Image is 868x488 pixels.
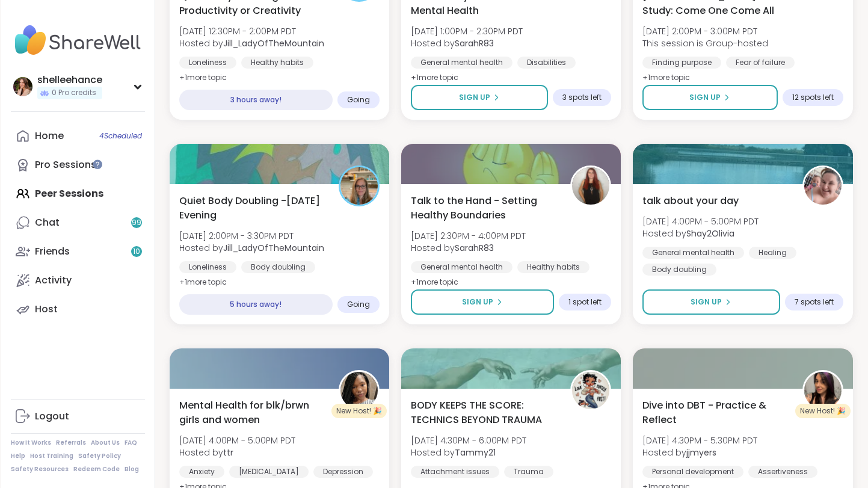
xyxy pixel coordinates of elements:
[179,294,333,315] div: 5 hours away!
[411,242,526,254] span: Hosted by
[455,37,494,49] b: SarahR83
[241,57,313,69] div: Healthy habits
[35,274,72,287] div: Activity
[35,410,69,423] div: Logout
[517,57,576,69] div: Disabilities
[179,466,224,478] div: Anxiety
[11,122,145,150] a: Home4Scheduled
[642,264,716,276] div: Body doubling
[642,289,780,315] button: Sign Up
[749,247,796,259] div: Healing
[99,131,142,141] span: 4 Scheduled
[347,300,370,309] span: Going
[572,372,609,409] img: Tammy21
[411,446,526,459] span: Hosted by
[504,466,553,478] div: Trauma
[179,446,295,459] span: Hosted by
[748,466,817,478] div: Assertiveness
[11,402,145,431] a: Logout
[179,194,325,223] span: Quiet Body Doubling -[DATE] Evening
[686,227,734,239] b: Shay2Olivia
[642,194,739,208] span: talk about your day
[223,37,324,49] b: Jill_LadyOfTheMountain
[223,446,233,459] b: ttr
[411,466,499,478] div: Attachment issues
[411,261,512,273] div: General mental health
[455,446,496,459] b: Tammy21
[347,95,370,105] span: Going
[37,73,102,87] div: shelleehance
[642,466,743,478] div: Personal development
[642,227,759,239] span: Hosted by
[411,37,523,49] span: Hosted by
[13,77,32,96] img: shelleehance
[686,446,716,459] b: jjmyers
[30,452,73,460] a: Host Training
[804,372,842,409] img: jjmyers
[35,158,96,171] div: Pro Sessions
[459,92,490,103] span: Sign Up
[340,167,378,205] img: Jill_LadyOfTheMountain
[572,167,609,205] img: SarahR83
[331,404,387,418] div: New Host! 🎉
[411,434,526,446] span: [DATE] 4:30PM - 6:00PM PDT
[179,398,325,427] span: Mental Health for blk/brwn girls and women
[35,245,70,258] div: Friends
[179,90,333,110] div: 3 hours away!
[517,261,589,273] div: Healthy habits
[642,247,744,259] div: General mental health
[642,398,789,427] span: Dive into DBT - Practice & Reflect
[125,465,139,474] a: Blog
[11,452,25,460] a: Help
[179,242,324,254] span: Hosted by
[11,19,145,61] img: ShareWell Nav Logo
[11,295,145,324] a: Host
[340,372,378,409] img: ttr
[568,297,602,307] span: 1 spot left
[125,439,137,447] a: FAQ
[411,57,512,69] div: General mental health
[73,465,120,474] a: Redeem Code
[241,261,315,273] div: Body doubling
[56,439,86,447] a: Referrals
[411,85,548,110] button: Sign Up
[93,159,102,169] iframe: Spotlight
[795,297,834,307] span: 7 spots left
[179,37,324,49] span: Hosted by
[642,25,768,37] span: [DATE] 2:00PM - 3:00PM PDT
[11,150,145,179] a: Pro Sessions
[179,57,236,69] div: Loneliness
[642,434,757,446] span: [DATE] 4:30PM - 5:30PM PDT
[411,289,554,315] button: Sign Up
[411,25,523,37] span: [DATE] 1:00PM - 2:30PM PDT
[229,466,309,478] div: [MEDICAL_DATA]
[179,434,295,446] span: [DATE] 4:00PM - 5:00PM PDT
[792,93,834,102] span: 12 spots left
[642,85,777,110] button: Sign Up
[313,466,373,478] div: Depression
[804,167,842,205] img: Shay2Olivia
[11,465,69,474] a: Safety Resources
[411,230,526,242] span: [DATE] 2:30PM - 4:00PM PDT
[133,247,140,257] span: 10
[52,88,96,98] span: 0 Pro credits
[11,266,145,295] a: Activity
[642,215,759,227] span: [DATE] 4:00PM - 5:00PM PDT
[78,452,121,460] a: Safety Policy
[411,194,557,223] span: Talk to the Hand - Setting Healthy Boundaries
[642,446,757,459] span: Hosted by
[462,297,493,307] span: Sign Up
[642,57,721,69] div: Finding purpose
[642,37,768,49] span: This session is Group-hosted
[179,230,324,242] span: [DATE] 2:00PM - 3:30PM PDT
[411,398,557,427] span: BODY KEEPS THE SCORE: TECHNICS BEYOND TRAUMA
[691,297,722,307] span: Sign Up
[689,92,721,103] span: Sign Up
[223,242,324,254] b: Jill_LadyOfTheMountain
[11,208,145,237] a: Chat99
[726,57,795,69] div: Fear of failure
[562,93,602,102] span: 3 spots left
[35,216,60,229] div: Chat
[11,439,51,447] a: How It Works
[179,261,236,273] div: Loneliness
